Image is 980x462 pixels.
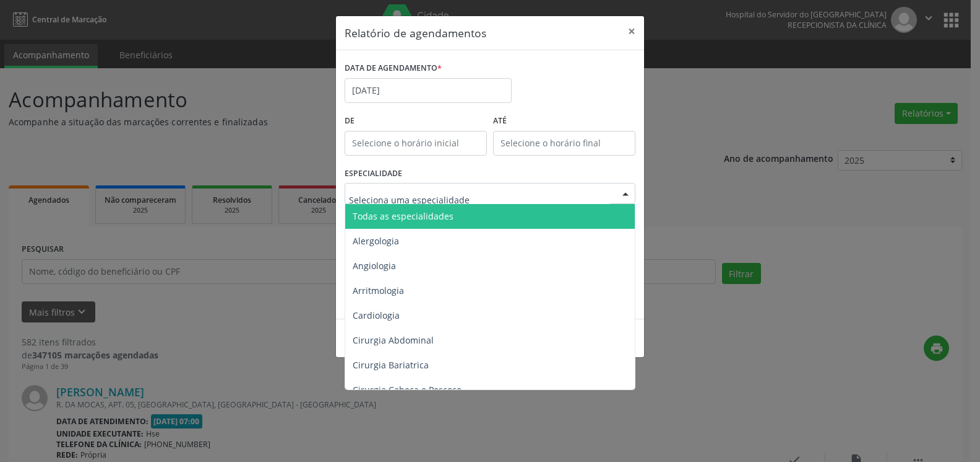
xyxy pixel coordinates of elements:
input: Seleciona uma especialidade [349,187,610,212]
h5: Relatório de agendamentos [345,25,486,41]
label: De [345,112,487,131]
span: Angiologia [353,260,396,272]
span: Cirurgia Abdominal [353,334,434,346]
span: Todas as especialidades [353,210,453,222]
input: Selecione uma data ou intervalo [345,78,512,103]
span: Alergologia [353,235,399,247]
span: Cardiologia [353,309,400,321]
span: Cirurgia Cabeça e Pescoço [353,384,462,396]
span: Cirurgia Bariatrica [353,359,429,371]
button: Close [619,16,644,47]
label: ESPECIALIDADE [345,164,402,184]
input: Selecione o horário final [493,131,635,156]
label: DATA DE AGENDAMENTO [345,59,442,78]
label: ATÉ [493,112,635,131]
input: Selecione o horário inicial [345,131,487,156]
span: Arritmologia [353,285,404,296]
